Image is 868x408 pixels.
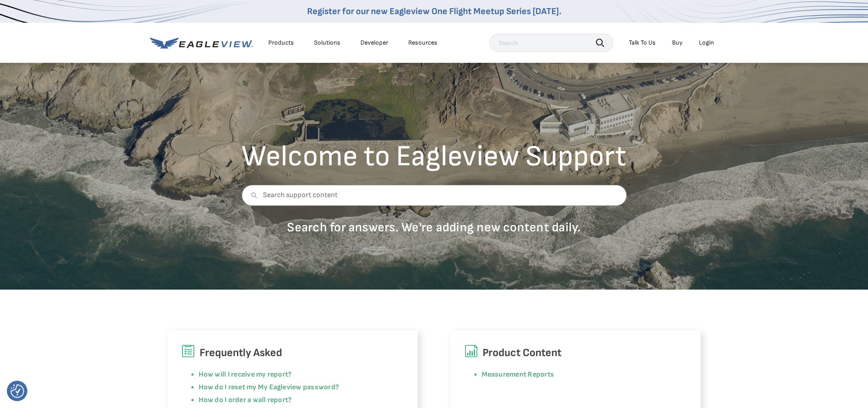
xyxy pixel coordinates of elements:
img: Revisit consent button [10,384,24,398]
div: Resources [408,39,437,47]
a: Register for our new Eagleview One Flight Meetup Series [DATE]. [307,6,561,17]
div: Products [268,39,294,47]
h2: Welcome to Eagleview Support [241,142,627,171]
a: How will I receive my report? [199,370,292,379]
a: Measurement Reports [482,370,555,379]
a: How do I order a wall report? [199,396,292,404]
input: Search [489,34,613,52]
div: Solutions [314,39,340,47]
div: Login [699,39,714,47]
a: How do I reset my My Eagleview password? [199,383,339,392]
a: Buy [672,39,683,47]
a: Developer [360,39,388,47]
h6: Product Content [464,344,687,362]
div: Talk To Us [629,39,656,47]
input: Search support content [241,185,627,206]
p: Search for answers. We're adding new content daily. [241,219,627,235]
button: Consent Preferences [10,384,24,398]
h6: Frequently Asked [181,344,404,362]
